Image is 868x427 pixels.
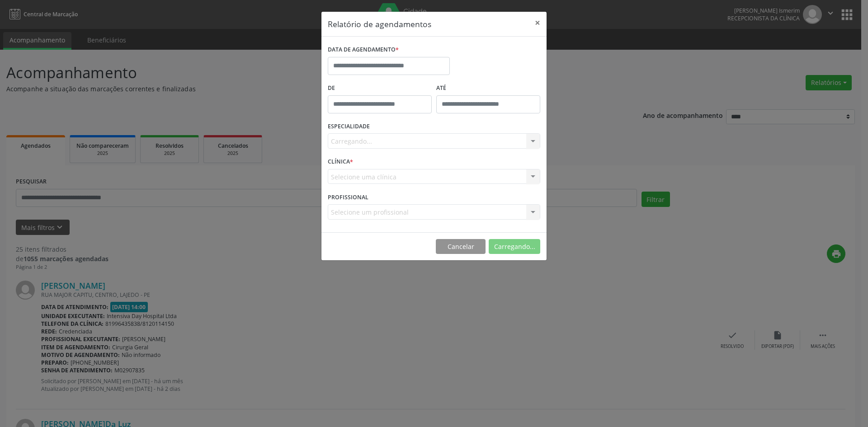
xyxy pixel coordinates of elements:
button: Close [528,12,547,34]
label: PROFISSIONAL [328,190,368,204]
label: ATÉ [436,81,540,95]
button: Cancelar [436,239,486,254]
label: CLÍNICA [328,155,353,169]
button: Carregando... [489,239,540,254]
label: DATA DE AGENDAMENTO [328,43,399,57]
h5: Relatório de agendamentos [328,18,431,30]
label: De [328,81,432,95]
label: ESPECIALIDADE [328,120,370,134]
